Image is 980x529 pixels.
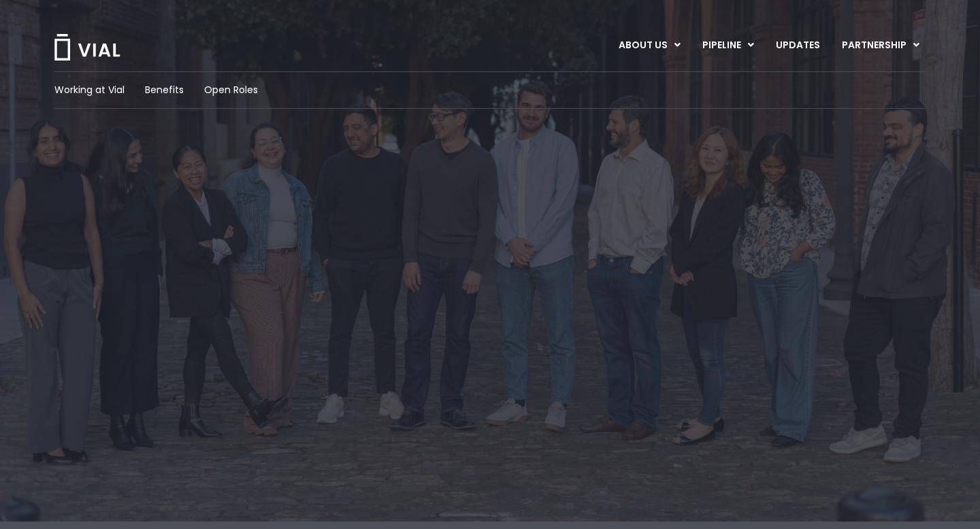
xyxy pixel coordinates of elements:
[608,34,691,57] a: ABOUT USMenu Toggle
[145,83,184,97] a: Benefits
[831,34,930,57] a: PARTNERSHIPMenu Toggle
[691,34,764,57] a: PIPELINEMenu Toggle
[204,83,258,97] a: Open Roles
[54,83,125,97] a: Working at Vial
[53,34,121,61] img: Vial Logo
[765,34,830,57] a: UPDATES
